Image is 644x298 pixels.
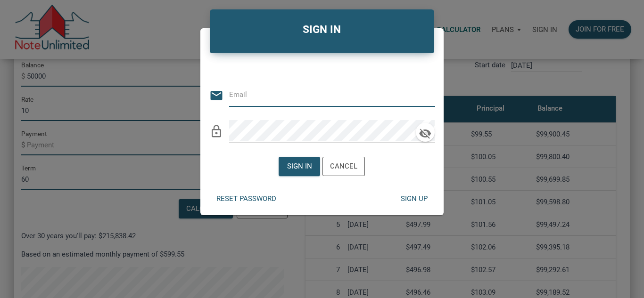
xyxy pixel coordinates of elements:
[209,89,223,103] i: email
[229,84,421,105] input: Email
[330,161,357,172] div: Cancel
[401,193,428,204] div: Sign up
[279,157,320,176] button: Sign in
[209,190,283,208] button: Reset password
[216,193,276,204] div: Reset password
[287,161,312,172] div: Sign in
[393,190,435,208] button: Sign up
[209,124,223,138] i: lock_outline
[217,22,427,38] h4: SIGN IN
[322,157,365,176] button: Cancel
